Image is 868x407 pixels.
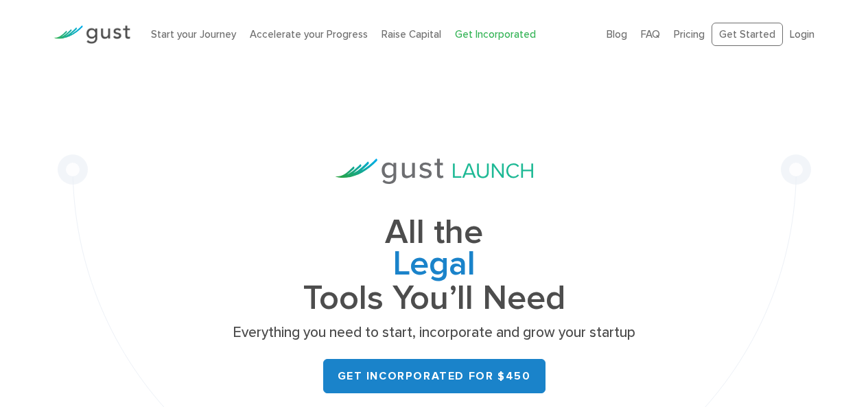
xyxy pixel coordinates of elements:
[790,28,814,40] a: Login
[336,159,533,184] img: Gust Launch Logo
[674,28,705,40] a: Pricing
[641,28,660,40] a: FAQ
[382,28,441,40] a: Raise Capital
[151,28,236,40] a: Start your Journey
[250,28,368,40] a: Accelerate your Progress
[323,359,546,393] a: Get Incorporated for $450
[607,28,627,40] a: Blog
[54,25,130,44] img: Gust Logo
[712,23,783,47] a: Get Started
[228,323,640,342] p: Everything you need to start, incorporate and grow your startup
[228,248,640,283] span: Legal
[455,28,536,40] a: Get Incorporated
[228,217,640,314] h1: All the Tools You’ll Need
